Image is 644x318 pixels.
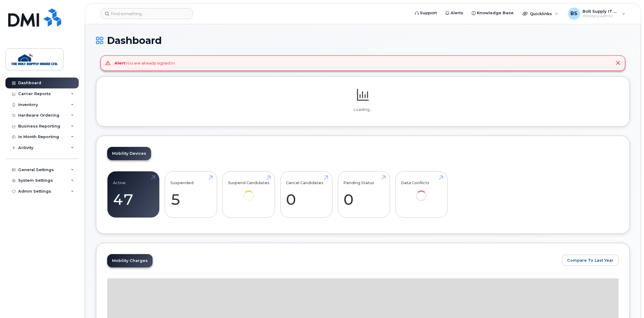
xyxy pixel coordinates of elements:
[114,60,176,66] div: You are already signed in.
[562,255,619,266] button: Compare To Last Year
[286,174,327,214] a: Cancel Candidates 0
[96,35,630,46] h1: Dashboard
[107,147,151,160] a: Mobility Devices
[170,174,211,214] a: Suspended 5
[567,257,613,263] span: Compare To Last Year
[401,174,442,209] a: Data Conflicts
[107,107,619,112] p: Loading...
[343,174,384,214] a: Pending Status 0
[114,61,125,65] strong: Alert
[228,174,269,209] a: Suspend Candidates
[113,174,154,214] a: Active 47
[107,254,153,267] a: Mobility Charges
